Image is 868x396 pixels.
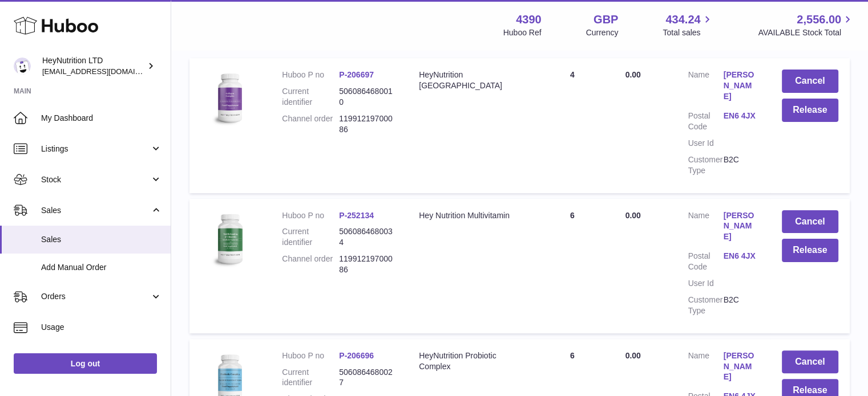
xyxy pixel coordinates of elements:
img: 43901725567377.jpeg [201,210,258,267]
div: Currency [586,27,619,38]
dt: User Id [688,138,724,149]
button: Release [782,99,838,122]
span: [EMAIL_ADDRESS][DOMAIN_NAME] [42,67,168,76]
dd: 5060864680010 [339,86,396,108]
span: Total sales [663,27,713,38]
div: HeyNutrition [GEOGRAPHIC_DATA] [419,70,519,91]
button: Release [782,239,838,262]
span: AVAILABLE Stock Total [758,27,854,38]
span: 2,556.00 [797,12,841,27]
a: 2,556.00 AVAILABLE Stock Total [758,12,854,38]
dt: Channel order [282,254,339,275]
button: Cancel [782,70,838,93]
a: EN6 4JX [724,251,759,262]
a: EN6 4JX [724,111,759,121]
td: 4 [531,58,613,193]
a: [PERSON_NAME] [724,210,759,243]
dt: Huboo P no [282,70,339,80]
a: [PERSON_NAME] [724,70,759,102]
dd: 5060864680027 [339,367,396,389]
span: Sales [41,205,150,216]
dt: Name [688,70,724,105]
div: Hey Nutrition Multivitamin [419,210,519,221]
div: HeyNutrition LTD [42,55,145,77]
a: P-252134 [339,211,374,220]
a: 434.24 Total sales [663,12,713,38]
span: My Dashboard [41,113,162,124]
img: 43901725567622.jpeg [201,70,258,126]
dd: B2C [724,154,759,176]
dt: Postal Code [688,111,724,132]
dt: Current identifier [282,86,339,108]
span: Stock [41,174,150,185]
dd: B2C [724,295,759,316]
span: Listings [41,144,150,154]
dt: Current identifier [282,226,339,248]
button: Cancel [782,350,838,374]
a: P-206697 [339,70,374,79]
dt: Customer Type [688,154,724,176]
a: [PERSON_NAME] [724,350,759,383]
strong: GBP [594,12,618,27]
dd: 5060864680034 [339,226,396,248]
strong: 4390 [516,12,542,27]
span: 0.00 [625,70,640,79]
span: 434.24 [665,12,700,27]
dt: Channel order [282,113,339,135]
dt: Huboo P no [282,210,339,221]
button: Cancel [782,210,838,234]
span: 0.00 [625,351,640,360]
img: info@heynutrition.com [14,58,31,75]
dt: User Id [688,278,724,289]
dt: Current identifier [282,367,339,389]
dt: Postal Code [688,251,724,272]
div: Huboo Ref [503,27,542,38]
dt: Customer Type [688,295,724,316]
span: Usage [41,322,162,333]
a: P-206696 [339,351,374,360]
dd: 11991219700086 [339,113,396,135]
dt: Huboo P no [282,350,339,361]
dt: Name [688,210,724,246]
span: Sales [41,234,162,245]
span: Add Manual Order [41,262,162,273]
dd: 11991219700086 [339,254,396,275]
td: 6 [531,199,613,333]
dt: Name [688,350,724,386]
div: HeyNutrition Probiotic Complex [419,350,519,372]
span: Orders [41,291,150,302]
a: Log out [14,353,157,374]
span: 0.00 [625,211,640,220]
